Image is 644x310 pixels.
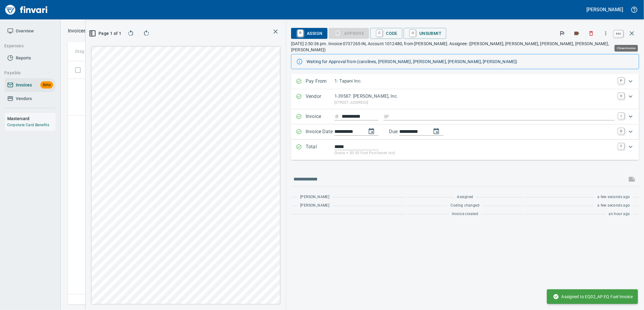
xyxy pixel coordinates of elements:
[16,81,32,89] span: Invoices
[307,56,634,67] div: Waiting for Approval from (carolines, [PERSON_NAME], [PERSON_NAME], [PERSON_NAME], [PERSON_NAME])
[625,172,639,187] span: This records your message into the invoice and notifies anyone mentioned
[570,27,583,40] button: Labels
[375,28,397,39] span: Code
[90,28,121,39] button: Page 1 of 1
[618,113,624,119] a: I
[300,194,329,200] span: [PERSON_NAME]
[306,78,334,86] p: Pay From
[597,194,630,200] span: a few seconds ago
[306,113,334,121] p: Invoice
[334,78,615,85] p: 1: Tapani Inc.
[364,124,379,139] button: change date
[389,128,418,135] p: Due
[555,27,569,40] button: Flag
[5,78,55,92] a: InvoicesBeta
[7,115,55,122] h6: Mastercard
[618,128,624,134] a: D
[585,5,625,14] button: [PERSON_NAME]
[16,54,31,62] span: Reports
[306,93,334,106] p: Vendor
[291,74,639,89] div: Expand
[16,27,34,35] span: Overview
[618,78,624,84] a: P
[429,124,444,139] button: change due date
[4,42,50,50] span: Expenses
[370,28,402,39] button: CCode
[5,51,55,65] a: Reports
[553,294,633,300] span: Assigned to EQ02_AP EQ Fuel Invoice
[585,27,598,40] button: Discard
[93,30,119,37] span: Page 1 of 1
[291,41,639,53] p: [DATE] 2:50:36 pm. Invoice 0737265-IN, Account 1012480, from [PERSON_NAME]. Assignee: ([PERSON_NA...
[618,93,624,99] a: V
[306,128,334,136] p: Invoice Date
[587,6,623,13] h5: [PERSON_NAME]
[4,69,50,77] span: Payable
[451,203,480,209] span: Coding changed
[297,30,303,36] a: R
[291,89,639,109] div: Expand
[597,203,630,209] span: a few seconds ago
[334,93,615,100] p: 1-39587: [PERSON_NAME], Inc.
[40,82,53,89] span: Beta
[2,67,52,79] button: Payable
[334,100,615,106] p: [STREET_ADDRESS]
[7,123,49,127] a: Corporate Card Benefits
[5,92,55,106] a: Vendors
[291,109,639,124] div: Expand
[329,30,369,35] div: Coding Required
[452,211,478,217] span: Invoice created
[75,48,164,54] p: Drag a column heading here to group the table
[291,124,639,140] div: Expand
[5,24,55,38] a: Overview
[377,30,382,36] a: C
[614,30,623,37] a: esc
[618,143,624,149] a: T
[306,143,334,156] p: Total
[599,27,612,40] button: More
[291,140,639,160] div: Expand
[16,95,32,103] span: Vendors
[404,28,446,39] button: UUnsubmit
[296,28,322,39] span: Assign
[291,28,327,39] button: RAssign
[334,150,615,156] p: (basis + $0.00 Fuel Purchases tax)
[334,113,339,120] svg: Invoice number
[609,211,630,217] span: an hour ago
[4,2,49,17] img: Finvari
[408,28,441,39] span: Unsubmit
[300,203,329,209] span: [PERSON_NAME]
[68,27,86,35] p: Invoices
[2,40,52,52] button: Expenses
[410,30,416,36] a: U
[457,194,473,200] span: Assigned
[68,27,86,35] nav: breadcrumb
